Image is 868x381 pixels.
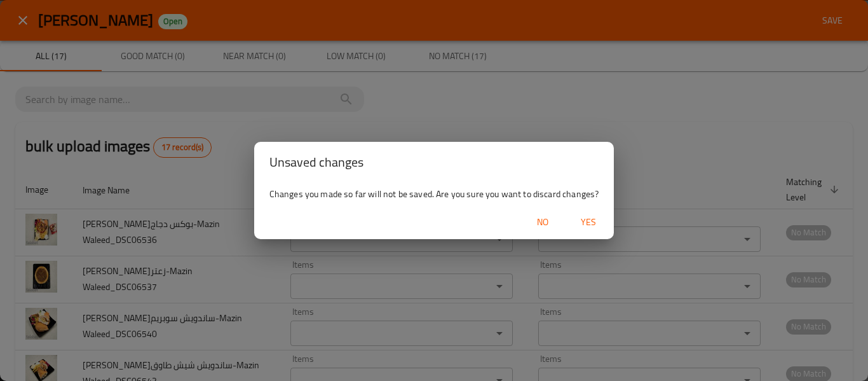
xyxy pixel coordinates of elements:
[254,183,614,205] div: Changes you made so far will not be saved. Are you sure you want to discard changes?
[573,214,604,230] span: Yes
[269,152,599,172] h2: Unsaved changes
[568,211,609,234] button: Yes
[527,214,558,230] span: No
[522,211,563,234] button: No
